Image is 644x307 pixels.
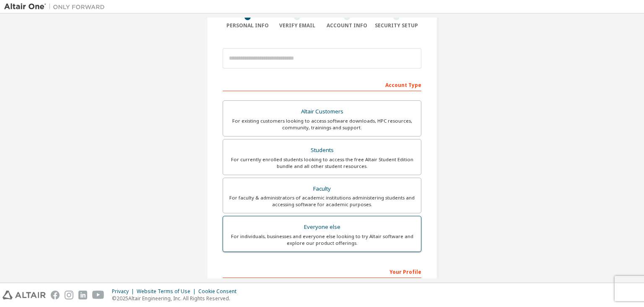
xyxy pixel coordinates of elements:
[137,288,198,295] div: Website Terms of Use
[223,78,421,91] div: Account Type
[4,3,109,11] img: Altair One
[228,106,416,118] div: Altair Customers
[92,291,104,299] img: youtube.svg
[228,233,416,247] div: For individuals, businesses and everyone else looking to try Altair software and explore our prod...
[322,22,372,29] div: Account Info
[65,291,73,299] img: instagram.svg
[273,22,322,29] div: Verify Email
[51,291,60,299] img: facebook.svg
[228,144,416,156] div: Students
[223,22,273,29] div: Personal Info
[223,265,421,278] div: Your Profile
[198,288,241,295] div: Cookie Consent
[112,288,137,295] div: Privacy
[3,291,46,299] img: altair_logo.svg
[372,22,422,29] div: Security Setup
[228,221,416,233] div: Everyone else
[112,295,241,302] p: © 2025 Altair Engineering, Inc. All Rights Reserved.
[228,118,416,131] div: For existing customers looking to access software downloads, HPC resources, community, trainings ...
[78,291,87,299] img: linkedin.svg
[228,194,416,208] div: For faculty & administrators of academic institutions administering students and accessing softwa...
[228,156,416,170] div: For currently enrolled students looking to access the free Altair Student Edition bundle and all ...
[228,183,416,195] div: Faculty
